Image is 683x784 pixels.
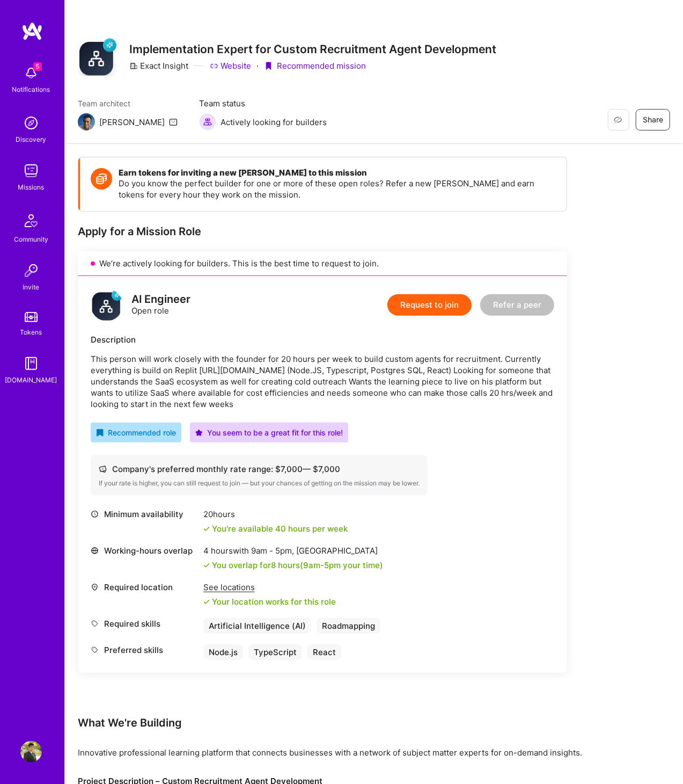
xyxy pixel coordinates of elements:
div: React [307,644,341,660]
i: icon CompanyGray [129,62,138,70]
h3: Implementation Expert for Custom Recruitment Agent Development [129,42,496,56]
h4: Earn tokens for inviting a new [PERSON_NAME] to this mission [119,168,556,178]
div: See locations [203,582,336,593]
div: You're available 40 hours per week [203,523,348,534]
i: icon EyeClosed [614,115,622,124]
div: Description [91,334,554,345]
img: Community [18,208,44,234]
div: Working-hours overlap [91,545,198,556]
button: Request to join [387,294,472,316]
button: Refer a peer [480,294,554,316]
div: What We're Building [78,716,670,730]
img: User Avatar [20,741,42,763]
div: 20 hours [203,509,348,520]
i: icon Check [203,526,210,532]
div: Your location works for this role [203,596,336,607]
i: icon Clock [91,510,99,518]
i: icon Location [91,583,99,591]
div: Tokens [20,326,42,338]
div: Minimum availability [91,509,198,520]
p: Do you know the perfect builder for one or more of these open roles? Refer a new [PERSON_NAME] an... [119,178,556,200]
i: icon Cash [99,465,107,473]
div: Apply for a Mission Role [78,224,567,238]
div: AI Engineer [131,294,190,305]
div: If your rate is higher, you can still request to join — but your chances of getting on the missio... [99,479,420,488]
img: Actively looking for builders [199,113,216,130]
p: Innovative professional learning platform that connects businesses with a network of subject matt... [78,747,670,758]
img: logo [91,289,123,321]
img: tokens [25,312,38,322]
div: · [256,60,259,71]
img: Token icon [91,168,112,190]
p: This person will work closely with the founder for 20 hours per week to build custom agents for r... [91,353,554,410]
img: Team Architect [78,113,95,130]
a: Website [210,60,251,71]
div: Notifications [12,84,50,95]
i: icon PurpleRibbon [264,62,273,70]
div: Discovery [16,134,47,145]
div: Required location [91,582,198,593]
div: We’re actively looking for builders. This is the best time to request to join. [78,251,567,276]
div: Recommended mission [264,60,366,71]
div: Company's preferred monthly rate range: $ 7,000 — $ 7,000 [99,463,420,475]
div: Community [14,234,48,245]
img: teamwork [20,160,42,182]
img: guide book [20,353,42,374]
i: icon PurpleStar [195,429,203,437]
img: bell [20,62,42,84]
div: [DOMAIN_NAME] [5,374,57,386]
div: Artificial Intelligence (AI) [203,618,311,634]
i: icon Mail [169,118,178,126]
div: Open role [131,294,190,316]
i: icon World [91,547,99,555]
img: discovery [20,112,42,134]
i: icon Check [203,599,210,605]
div: Required skills [91,618,198,629]
div: You overlap for 8 hours ( your time) [212,560,383,571]
div: Roadmapping [317,618,380,634]
div: [PERSON_NAME] [99,117,165,128]
img: Invite [20,260,42,281]
i: icon Tag [91,620,99,628]
div: Node.js [203,644,243,660]
span: 9am - 5pm , [249,546,296,556]
div: TypeScript [248,644,302,660]
span: Actively looking for builders [221,117,327,128]
span: Team status [199,98,327,109]
div: 4 hours with [GEOGRAPHIC_DATA] [203,545,383,556]
div: You seem to be a great fit for this role! [195,427,343,438]
i: icon Tag [91,646,99,654]
div: Missions [18,182,45,193]
i: icon RecommendedBadge [96,429,104,437]
div: Exact Insight [129,60,188,71]
img: logo [21,21,43,41]
i: icon Check [203,562,210,569]
div: Recommended role [96,427,176,438]
div: Invite [23,281,40,293]
span: 5 [33,62,42,71]
span: Share [643,114,663,125]
div: Preferred skills [91,644,198,656]
img: Company Logo [78,38,116,76]
span: 9am - 5pm [303,560,341,570]
span: Team architect [78,98,178,109]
